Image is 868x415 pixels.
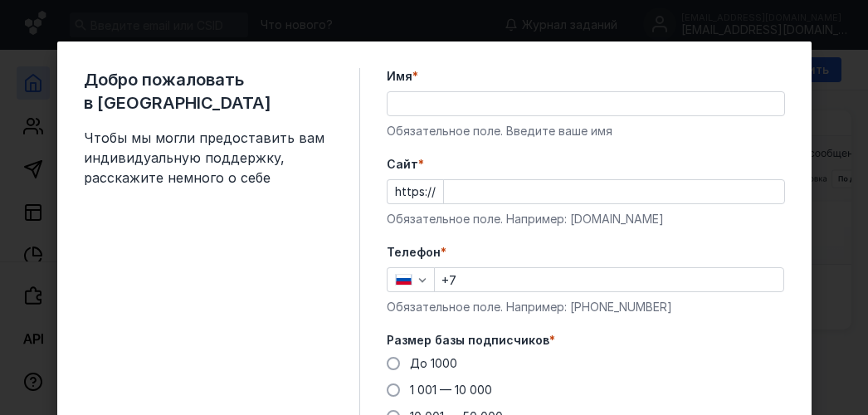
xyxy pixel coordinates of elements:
[410,383,492,397] span: 1 001 — 10 000
[410,356,457,370] span: До 1000
[387,244,441,261] span: Телефон
[387,156,418,173] span: Cайт
[387,299,785,315] div: Обязательное поле. Например: [PHONE_NUMBER]
[387,68,412,85] span: Имя
[387,332,549,349] span: Размер базы подписчиков
[387,123,785,139] div: Обязательное поле. Введите ваше имя
[387,211,785,227] div: Обязательное поле. Например: [DOMAIN_NAME]
[84,68,333,115] span: Добро пожаловать в [GEOGRAPHIC_DATA]
[84,128,333,188] span: Чтобы мы могли предоставить вам индивидуальную поддержку, расскажите немного о себе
